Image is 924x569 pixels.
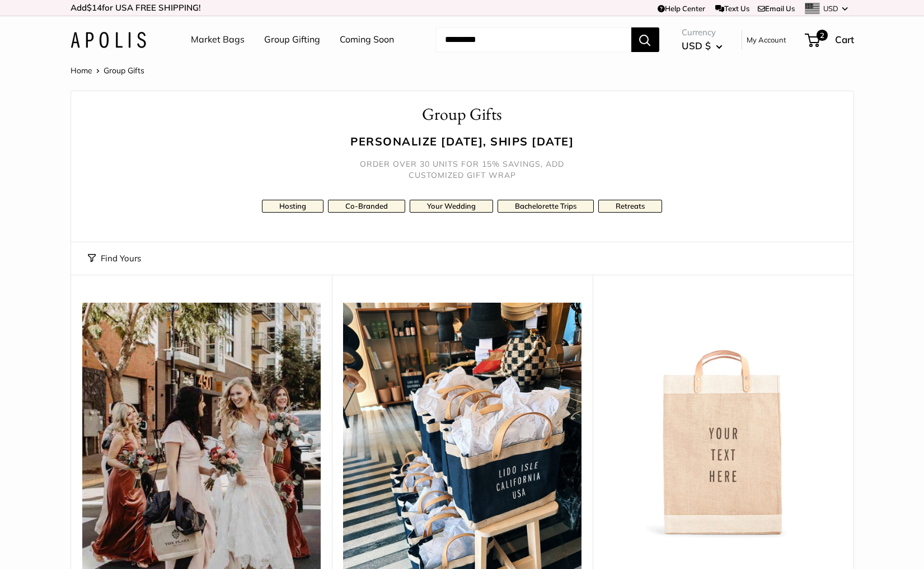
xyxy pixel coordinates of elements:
[191,31,245,48] a: Market Bags
[682,40,711,51] span: USD $
[816,30,827,41] span: 2
[658,4,705,13] a: Help Center
[264,31,320,48] a: Group Gifting
[410,200,493,213] a: Your Wedding
[758,4,795,13] a: Email Us
[104,65,144,76] span: Group Gifts
[682,37,723,55] button: USD $
[71,32,146,48] img: Apolis
[262,200,323,213] a: Hosting
[747,33,786,46] a: My Account
[631,27,659,52] button: Search
[71,65,92,76] a: Home
[604,303,842,541] a: Market Bag in NaturalMarket Bag in Natural
[87,2,102,13] span: $14
[835,34,854,45] span: Cart
[806,31,854,49] a: 2 Cart
[340,31,394,48] a: Coming Soon
[328,200,405,213] a: Co-Branded
[71,63,144,78] nav: Breadcrumb
[715,4,749,13] a: Text Us
[88,102,837,126] h1: Group Gifts
[604,303,842,541] img: Market Bag in Natural
[823,4,838,13] span: USD
[498,200,594,213] a: Bachelorette Trips
[436,27,631,52] input: Search...
[598,200,662,213] a: Retreats
[88,251,141,266] button: Find Yours
[88,133,837,149] h3: Personalize [DATE], ships [DATE]
[682,25,723,40] span: Currency
[350,158,574,181] h5: Order over 30 units for 15% savings, add customized gift wrap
